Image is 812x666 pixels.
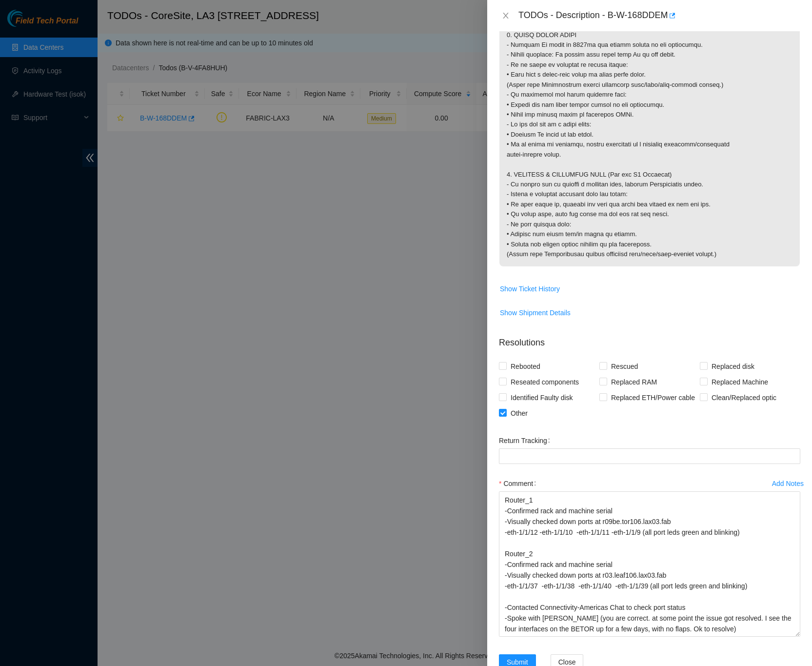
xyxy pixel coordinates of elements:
[518,8,800,23] div: TODOs - Description - B-W-168DDEM
[502,12,510,20] span: close
[507,405,532,421] span: Other
[772,480,804,487] div: Add Notes
[708,390,780,405] span: Clean/Replaced optic
[708,374,772,390] span: Replaced Machine
[607,359,642,374] span: Rescued
[499,305,571,321] button: Show Shipment Details
[499,11,513,20] button: Close
[499,476,540,491] label: Comment
[499,491,800,637] textarea: Comment
[499,433,554,448] label: Return Tracking
[708,359,758,374] span: Replaced disk
[499,328,800,349] p: Resolutions
[500,283,560,294] span: Show Ticket History
[607,390,699,405] span: Replaced ETH/Power cable
[507,390,577,405] span: Identified Faulty disk
[507,374,583,390] span: Reseated components
[499,281,560,297] button: Show Ticket History
[500,307,571,318] span: Show Shipment Details
[499,448,800,464] input: Return Tracking
[507,359,544,374] span: Rebooted
[772,476,804,491] button: Add Notes
[607,374,661,390] span: Replaced RAM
